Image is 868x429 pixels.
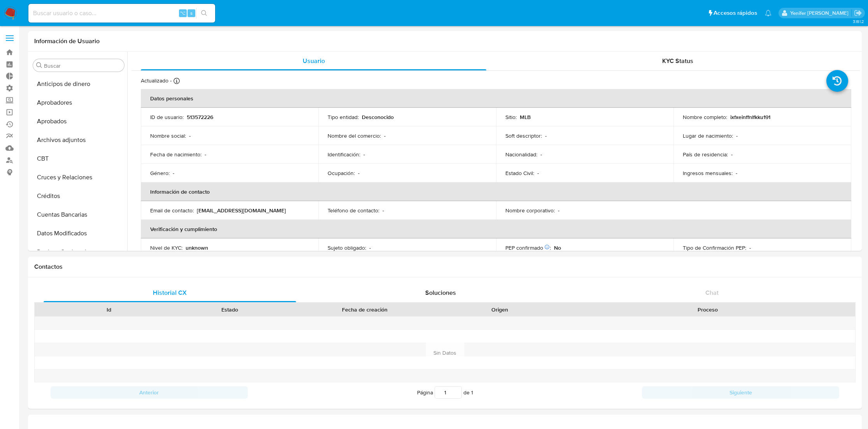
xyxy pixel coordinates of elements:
span: Usuario [303,56,325,65]
span: KYC Status [662,56,693,65]
p: Nombre social : [150,132,186,139]
div: Fecha de creación [296,306,434,313]
span: Accesos rápidos [714,9,757,17]
button: Siguiente [642,386,839,399]
button: Aprobadores [30,93,127,112]
button: CBT [30,149,127,168]
div: Proceso [566,306,850,313]
p: Sitio : [505,114,517,121]
p: Nivel de KYC : [150,244,182,251]
p: Nombre corporativo : [505,207,555,214]
button: Anticipos de dinero [30,75,127,93]
p: Ocupación : [328,170,355,177]
span: Página de [417,386,473,399]
button: Cruces y Relaciones [30,168,127,187]
button: search-icon [196,8,212,19]
input: Buscar usuario o caso... [28,8,215,18]
p: Tipo entidad : [328,114,359,121]
p: - [173,170,174,177]
div: Estado [175,306,285,313]
p: Desconocido [362,114,394,121]
div: Id [54,306,164,313]
h1: Contactos [34,263,856,271]
a: Notificaciones [765,10,772,16]
span: Soluciones [425,288,456,297]
p: Nombre completo : [683,114,727,121]
p: ixfxeinffnlfkku191 [730,114,770,121]
p: Ingresos mensuales : [683,170,733,177]
p: - [205,151,206,158]
p: País de residencia : [683,151,728,158]
p: Lugar de nacimiento : [683,132,733,139]
p: Tipo de Confirmación PEP : [683,244,746,251]
p: - [545,132,547,139]
p: - [736,132,738,139]
p: Identificación : [328,151,360,158]
h1: Información de Usuario [34,37,100,45]
span: Historial CX [153,288,187,297]
p: [EMAIL_ADDRESS][DOMAIN_NAME] [197,207,286,214]
p: - [358,170,359,177]
p: - [384,132,386,139]
button: Aprobados [30,112,127,131]
p: No [554,244,561,251]
button: Datos Modificados [30,224,127,243]
a: Salir [854,9,862,17]
button: Devices Geolocation [30,243,127,261]
p: - [731,151,733,158]
input: Buscar [44,62,121,69]
p: PEP confirmado : [505,244,551,251]
p: Email de contacto : [150,207,194,214]
p: - [736,170,737,177]
p: unknown [186,244,208,251]
p: Teléfono de contacto : [328,207,379,214]
th: Verificación y cumplimiento [141,220,851,238]
span: ⌥ [180,9,186,17]
p: Género : [150,170,170,177]
p: Sujeto obligado : [328,244,366,251]
th: Datos personales [141,89,851,108]
p: - [749,244,751,251]
button: Archivos adjuntos [30,131,127,149]
p: - [537,170,539,177]
span: Chat [705,288,719,297]
button: Cuentas Bancarias [30,205,127,224]
p: - [558,207,559,214]
button: Buscar [36,62,42,68]
p: 513572226 [187,114,213,121]
p: Nombre del comercio : [328,132,381,139]
button: Créditos [30,187,127,205]
div: Origen [445,306,555,313]
p: - [540,151,542,158]
p: MLB [520,114,531,121]
th: Información de contacto [141,182,851,201]
button: Anterior [51,386,248,399]
span: s [190,9,193,17]
p: - [382,207,384,214]
p: ID de usuario : [150,114,184,121]
span: 1 [471,389,473,396]
p: yenifer.pena@mercadolibre.com [790,9,851,17]
p: Nacionalidad : [505,151,537,158]
p: Fecha de nacimiento : [150,151,202,158]
p: Estado Civil : [505,170,534,177]
p: - [189,132,191,139]
p: - [369,244,371,251]
p: Actualizado - [141,77,172,84]
p: - [363,151,365,158]
p: Soft descriptor : [505,132,542,139]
